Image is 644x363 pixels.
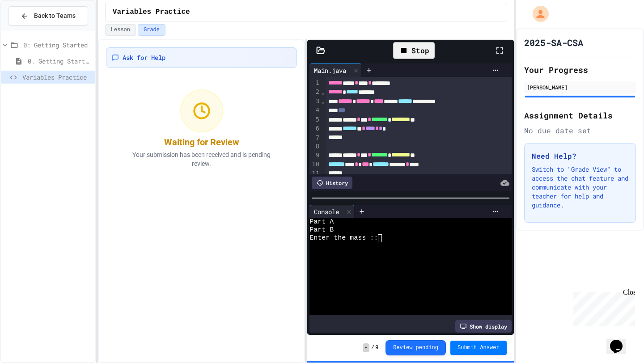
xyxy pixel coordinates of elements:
[309,124,321,133] div: 6
[164,136,239,148] div: Waiting for Review
[524,125,636,136] div: No due date set
[321,97,325,105] span: Fold line
[393,42,435,59] div: Stop
[606,327,635,354] iframe: chat widget
[523,4,551,24] div: My Account
[123,53,165,62] span: Ask for Help
[309,205,355,218] div: Console
[524,109,636,122] h2: Assignment Details
[309,115,321,124] div: 5
[121,150,282,168] p: Your submission has been received and is pending review.
[309,66,351,75] div: Main.java
[8,6,88,25] button: Back to Teams
[4,4,62,57] div: Chat with us now!Close
[309,160,321,169] div: 10
[309,142,321,151] div: 8
[524,36,583,49] h1: 2025-SA-CSA
[527,83,633,91] div: [PERSON_NAME]
[309,106,321,115] div: 4
[458,344,500,351] span: Submit Answer
[375,344,378,351] span: 9
[28,56,92,66] span: 0. Getting Started
[309,169,321,178] div: 11
[524,63,636,76] h2: Your Progress
[532,165,628,210] p: Switch to "Grade View" to access the chat feature and communicate with your teacher for help and ...
[309,134,321,143] div: 7
[312,177,352,189] div: History
[371,344,374,351] span: /
[363,343,369,352] span: -
[309,207,343,216] div: Console
[532,151,628,161] h3: Need Help?
[23,40,92,50] span: 0: Getting Started
[309,88,321,97] div: 2
[309,79,321,88] div: 1
[450,341,507,355] button: Submit Answer
[309,226,334,234] span: Part B
[309,63,362,77] div: Main.java
[22,72,92,82] span: Variables Practice
[105,24,136,36] button: Lesson
[113,7,190,17] span: Variables Practice
[386,340,446,355] button: Review pending
[309,218,334,226] span: Part A
[309,234,378,242] span: Enter the mass ::
[309,151,321,160] div: 9
[138,24,165,36] button: Grade
[455,320,512,333] div: Show display
[321,89,325,96] span: Fold line
[570,288,635,326] iframe: chat widget
[309,97,321,106] div: 3
[34,11,76,21] span: Back to Teams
